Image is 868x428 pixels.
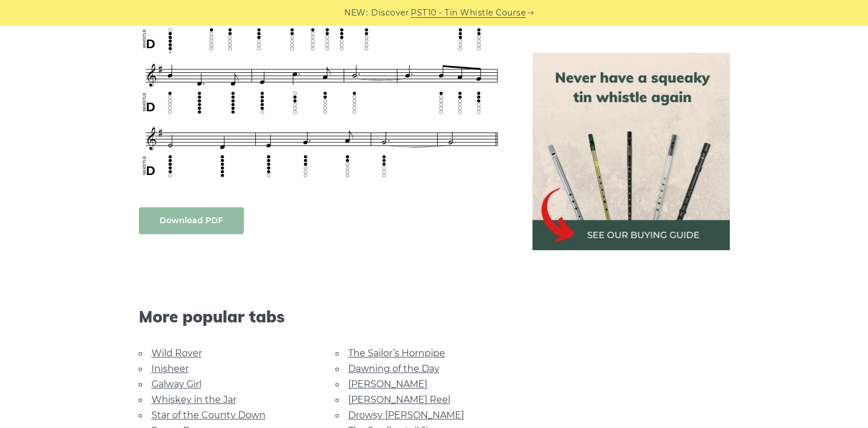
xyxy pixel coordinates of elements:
a: [PERSON_NAME] [348,379,427,390]
a: Galway Girl [151,379,201,390]
a: Drowsy [PERSON_NAME] [348,410,464,421]
span: More popular tabs [139,307,505,326]
a: Star of the County Down [151,410,266,421]
span: NEW: [344,6,368,20]
a: Wild Rover [151,348,202,359]
span: Discover [371,6,409,20]
a: Dawning of the Day [348,363,439,374]
a: [PERSON_NAME] Reel [348,394,450,405]
a: Download PDF [139,207,244,234]
img: tin whistle buying guide [532,53,730,250]
a: Whiskey in the Jar [151,394,236,405]
a: PST10 - Tin Whistle Course [411,6,526,20]
a: Inisheer [151,363,189,374]
a: The Sailor’s Hornpipe [348,348,445,359]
